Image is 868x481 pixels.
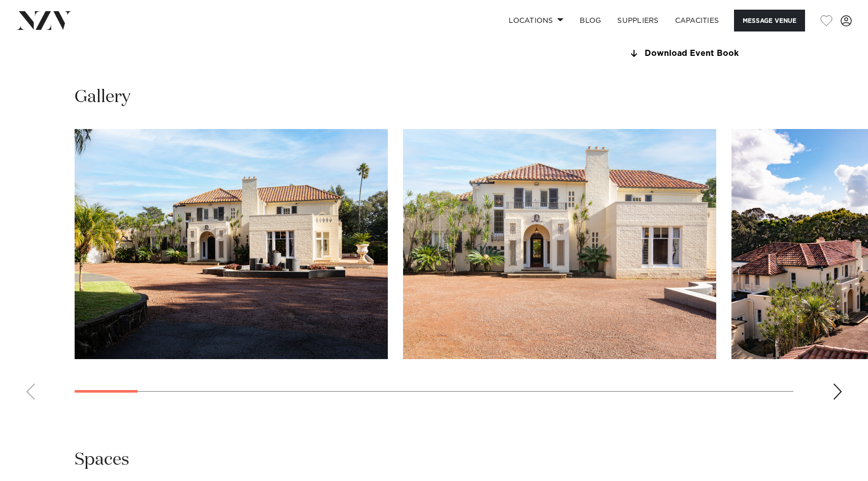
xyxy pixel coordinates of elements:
[734,10,805,31] button: Message Venue
[75,448,129,471] h2: Spaces
[16,11,72,29] img: nzv-logo.png
[403,129,716,359] swiper-slide: 2 / 25
[609,10,666,31] a: SUPPLIERS
[500,10,572,31] a: Locations
[628,49,793,58] a: Download Event Book
[75,129,388,359] swiper-slide: 1 / 25
[572,10,609,31] a: BLOG
[667,10,727,31] a: Capacities
[75,86,130,109] h2: Gallery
